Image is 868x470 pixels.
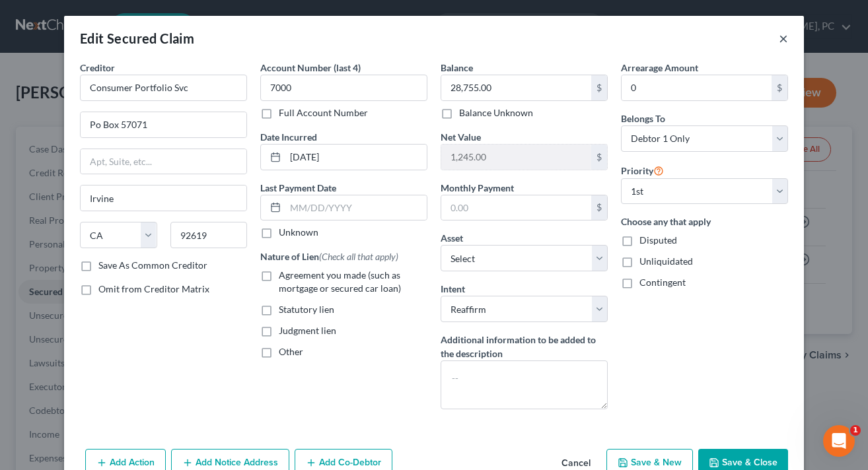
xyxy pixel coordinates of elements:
div: $ [591,195,607,220]
span: Statutory lien [279,304,334,315]
label: Balance Unknown [459,106,533,119]
div: $ [591,75,607,100]
label: Net Value [441,130,481,144]
iframe: Intercom live chat [823,425,855,457]
input: Enter address... [81,112,246,137]
label: Account Number (last 4) [260,61,361,75]
span: Other [279,346,303,357]
label: Monthly Payment [441,181,514,195]
label: Date Incurred [260,130,317,144]
label: Arrearage Amount [621,61,698,75]
button: × [779,30,788,46]
div: Edit Secured Claim [80,29,194,48]
span: Asset [441,232,463,244]
input: Enter city... [81,185,246,211]
span: (Check all that apply) [319,251,398,262]
input: 0.00 [441,195,591,220]
label: Unknown [279,226,318,239]
label: Save As Common Creditor [98,259,207,272]
label: Balance [441,61,473,75]
label: Additional information to be added to the description [441,333,608,360]
label: Full Account Number [279,106,368,119]
input: Enter zip... [170,222,248,248]
input: MM/DD/YYYY [285,195,427,220]
label: Last Payment Date [260,181,336,195]
label: Choose any that apply [621,215,788,228]
input: XXXX [260,75,427,101]
label: Nature of Lien [260,250,398,263]
input: 0.00 [622,75,772,100]
span: 1 [850,425,861,436]
input: 0.00 [441,145,591,170]
span: Belongs To [621,113,665,124]
input: MM/DD/YYYY [285,145,427,170]
span: Contingent [639,277,686,288]
input: Search creditor by name... [80,75,247,101]
span: Unliquidated [639,255,693,267]
div: $ [772,75,787,100]
label: Intent [441,282,465,296]
span: Disputed [639,234,677,246]
span: Omit from Creditor Matrix [98,283,209,294]
input: 0.00 [441,75,591,100]
span: Agreement you made (such as mortgage or secured car loan) [279,269,401,294]
label: Priority [621,162,664,178]
span: Judgment lien [279,325,336,336]
input: Apt, Suite, etc... [81,149,246,174]
div: $ [591,145,607,170]
span: Creditor [80,62,115,73]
